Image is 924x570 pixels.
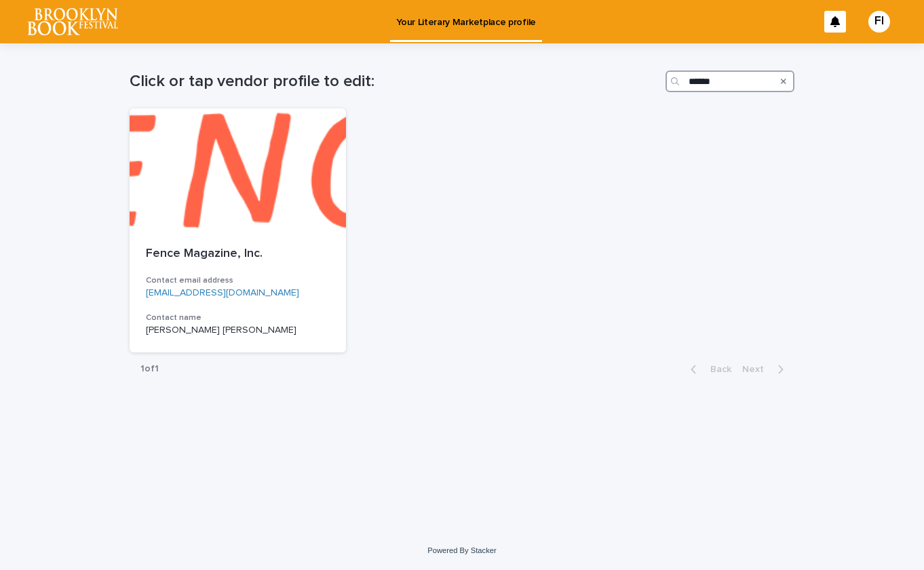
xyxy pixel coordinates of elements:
a: Fence Magazine, Inc.Contact email address[EMAIL_ADDRESS][DOMAIN_NAME]Contact name[PERSON_NAME] [P... [130,108,346,352]
input: Search [666,70,794,92]
button: Back [680,363,737,375]
span: Back [702,365,731,374]
a: Powered By Stacker [427,546,496,554]
div: FI [868,11,890,33]
span: Next [742,365,772,374]
p: 1 of 1 [130,352,170,386]
img: l65f3yHPToSKODuEVUav [27,8,118,35]
h3: Contact email address [146,275,330,286]
p: [PERSON_NAME] [PERSON_NAME] [146,325,330,336]
p: Fence Magazine, Inc. [146,247,330,262]
h3: Contact name [146,312,330,323]
button: Next [737,363,794,375]
h1: Click or tap vendor profile to edit: [130,72,660,91]
a: [EMAIL_ADDRESS][DOMAIN_NAME] [146,288,299,298]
